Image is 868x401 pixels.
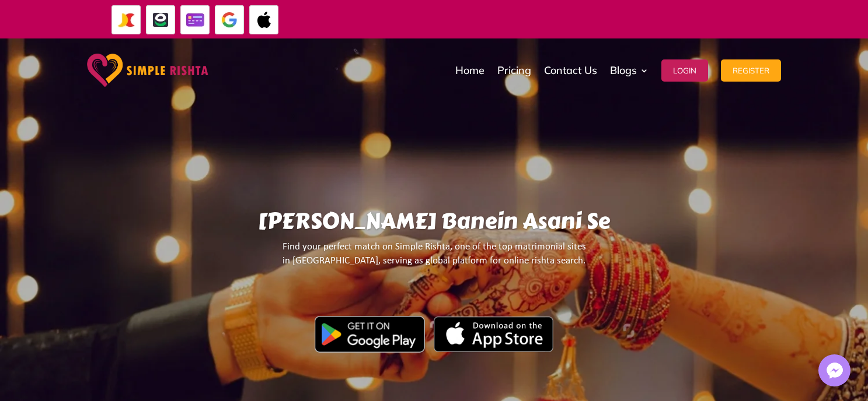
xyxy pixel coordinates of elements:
[315,316,425,352] img: Google Play
[823,359,846,382] img: Messenger
[610,41,649,100] a: Blogs
[721,59,781,82] button: Register
[113,208,755,240] h1: [PERSON_NAME] Banein Asani Se
[661,41,708,100] a: Login
[455,41,484,100] a: Home
[544,41,597,100] a: Contact Us
[721,41,781,100] a: Register
[497,41,531,100] a: Pricing
[661,59,708,82] button: Login
[113,240,755,278] p: Find your perfect match on Simple Rishta, one of the top matrimonial sites in [GEOGRAPHIC_DATA], ...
